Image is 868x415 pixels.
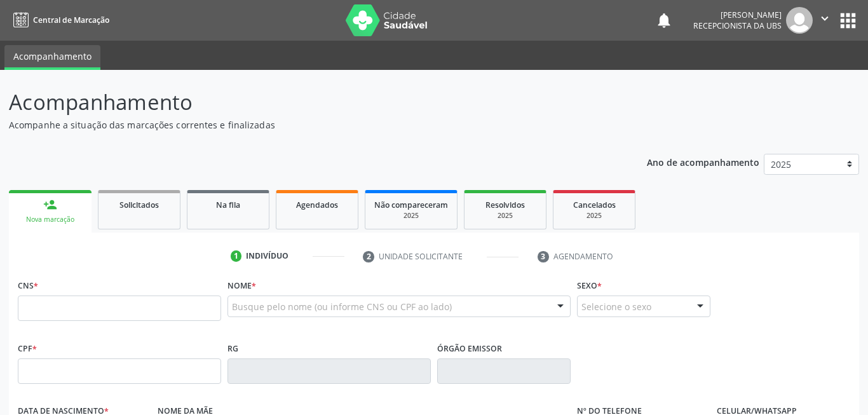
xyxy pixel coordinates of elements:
a: Central de Marcação [9,10,109,31]
label: CNS [18,276,38,296]
div: 1 [231,250,242,262]
label: RG [227,339,238,358]
button:  [813,7,837,34]
p: Ano de acompanhamento [647,154,759,170]
div: 2025 [374,211,448,221]
span: Busque pelo nome (ou informe CNS ou CPF ao lado) [232,300,452,313]
span: Agendados [296,200,338,210]
div: Indivíduo [246,250,288,262]
div: person_add [43,198,57,212]
div: [PERSON_NAME] [693,10,782,20]
span: Recepcionista da UBS [693,20,782,31]
label: CPF [18,339,37,358]
span: Cancelados [573,200,616,210]
a: Acompanhamento [4,45,100,70]
label: Nome [227,276,256,296]
p: Acompanhe a situação das marcações correntes e finalizadas [9,118,604,132]
button: apps [837,10,859,32]
div: 2025 [473,211,537,221]
span: Selecione o sexo [581,300,651,313]
span: Na fila [216,200,240,210]
i:  [818,11,832,25]
span: Solicitados [119,200,159,210]
button: notifications [655,11,673,29]
img: img [786,7,813,34]
span: Não compareceram [374,200,448,210]
span: Central de Marcação [33,15,109,25]
label: Sexo [577,276,602,296]
label: Órgão emissor [437,339,502,358]
span: Resolvidos [485,200,525,210]
div: Nova marcação [18,215,83,224]
div: 2025 [562,211,626,221]
p: Acompanhamento [9,86,604,118]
